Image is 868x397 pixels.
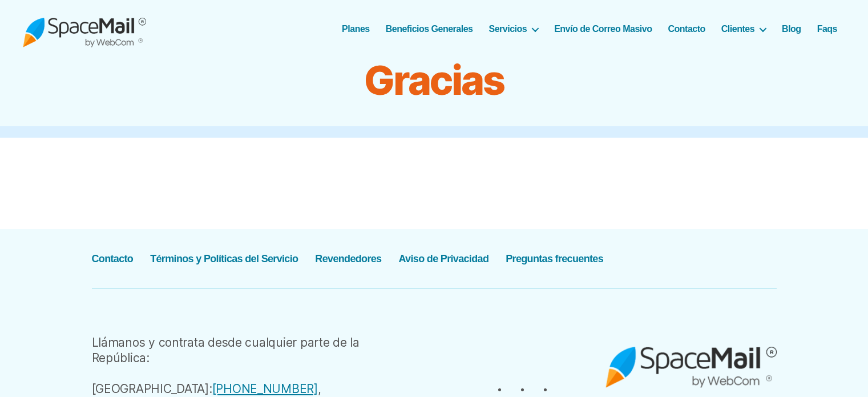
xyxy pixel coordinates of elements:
a: Beneficios Generales [386,23,473,34]
img: Spacemail [23,10,146,47]
a: [PHONE_NUMBER] [212,382,318,396]
nav: Horizontal [348,23,845,34]
a: Blog [782,23,801,34]
a: Clientes [721,23,766,34]
a: Términos y Políticas del Servicio [150,253,298,264]
a: Aviso de Privacidad [398,253,488,264]
img: spacemail [605,336,777,388]
a: Preguntas frecuentes [506,253,603,264]
a: Contacto [92,253,134,264]
a: Planes [342,23,370,34]
a: Servicios [489,23,539,34]
a: Contacto [668,23,705,34]
a: Envío de Correo Masivo [554,23,652,34]
h1: Gracias [149,58,720,103]
nav: Pie de página [92,250,603,267]
a: Faqs [817,23,837,34]
a: Revendedores [315,253,381,264]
